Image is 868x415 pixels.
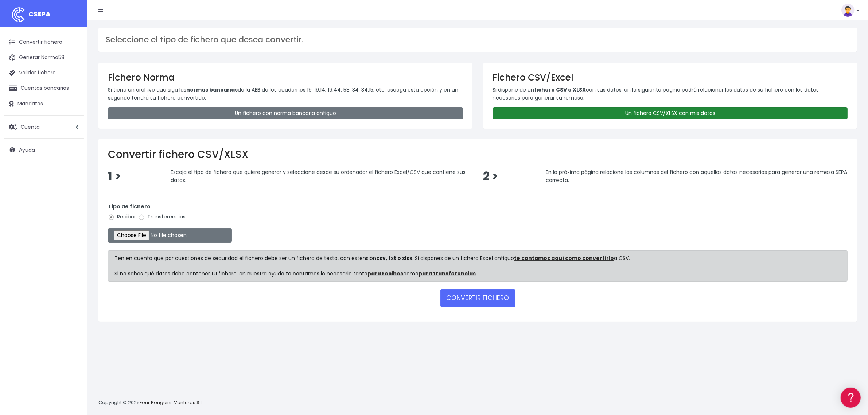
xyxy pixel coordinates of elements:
[4,65,84,81] a: Validar fichero
[108,213,137,221] label: Recibos
[7,51,139,58] div: Información general
[108,72,463,83] h3: Fichero Norma
[534,86,586,93] strong: fichero CSV o XLSX
[28,9,51,19] span: CSEPA
[7,156,139,168] a: General
[4,96,84,112] a: Mandatos
[108,168,121,184] span: 1 >
[7,145,139,152] div: Facturación
[108,203,151,210] strong: Tipo de fichero
[493,107,848,119] a: Un fichero CSV/XLSX con mis datos
[186,86,238,93] strong: normas bancarias
[7,126,139,137] a: Perfiles de empresas
[514,255,614,262] a: te contamos aquí como convertirlo
[20,123,40,130] span: Cuenta
[98,399,205,407] p: Copyright © 2025 .
[9,5,27,24] img: logo
[493,86,848,102] p: Si dispone de un con sus datos, en la siguiente página podrá relacionar los datos de su fichero c...
[4,35,84,50] a: Convertir fichero
[7,62,139,73] a: Información general
[7,186,139,198] a: API
[546,168,847,184] span: En la próxima página relacione las columnas del fichero con aquellos datos necesarios para genera...
[108,148,848,161] h2: Convertir fichero CSV/XLSX
[368,270,404,277] a: para recibos
[4,142,84,158] a: Ayuda
[7,195,139,208] button: Contáctanos
[7,92,139,104] a: Formatos
[171,168,466,184] span: Escoja el tipo de fichero que quiere generar y seleccione desde su ordenador el fichero Excel/CSV...
[440,289,515,307] button: CONVERTIR FICHERO
[4,119,84,135] a: Cuenta
[7,115,139,126] a: Videotutoriales
[483,168,498,184] span: 2 >
[106,35,850,44] h3: Seleccione el tipo de fichero que desea convertir.
[108,107,463,119] a: Un fichero con norma bancaria antiguo
[100,210,140,217] a: POWERED BY ENCHANT
[841,4,855,17] img: profile
[140,399,203,406] a: Four Penguins Ventures S.L.
[4,81,84,96] a: Cuentas bancarias
[108,250,848,282] div: Ten en cuenta que por cuestiones de seguridad el fichero debe ser un fichero de texto, con extens...
[7,81,139,88] div: Convertir ficheros
[7,104,139,115] a: Problemas habituales
[377,255,413,262] strong: csv, txt o xlsx
[4,50,84,65] a: Generar Norma58
[19,146,35,154] span: Ayuda
[108,86,463,102] p: Si tiene un archivo que siga las de la AEB de los cuadernos 19, 19.14, 19.44, 58, 34, 34.15, etc....
[7,175,139,182] div: Programadores
[138,213,186,221] label: Transferencias
[493,72,848,83] h3: Fichero CSV/Excel
[419,270,476,277] a: para transferencias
